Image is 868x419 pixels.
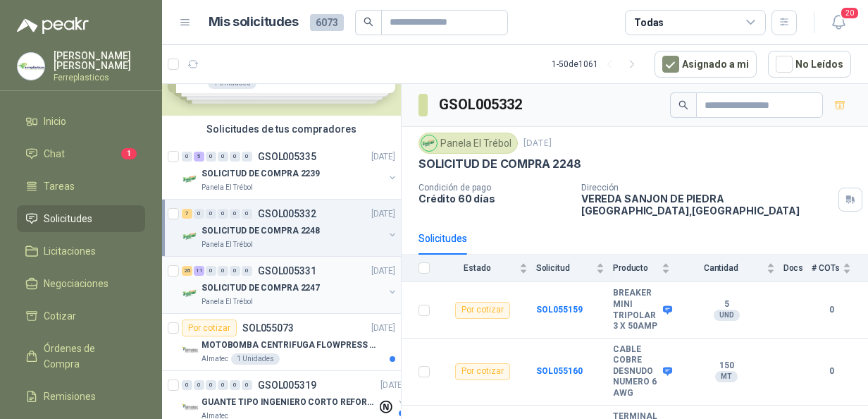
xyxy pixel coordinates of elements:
div: 0 [242,380,252,390]
span: Negociaciones [44,276,108,291]
div: Solicitudes de tus compradores [162,116,401,142]
span: 20 [840,6,860,20]
span: Inicio [44,114,66,129]
div: Panela El Trébol [418,133,518,154]
img: Company Logo [182,285,199,302]
div: Por cotizar [182,320,237,336]
div: 0 [230,209,240,219]
p: GSOL005319 [258,380,316,390]
div: 0 [206,380,216,390]
a: Remisiones [17,383,145,410]
p: [DATE] [371,150,395,164]
span: search [678,100,688,110]
div: 0 [230,266,240,276]
div: 1 Unidades [231,353,280,365]
button: 20 [826,10,851,35]
span: Producto [613,263,659,273]
div: 0 [242,209,252,219]
a: Órdenes de Compra [17,335,145,377]
b: 5 [678,299,775,310]
a: Negociaciones [17,270,145,297]
div: 0 [206,152,216,162]
p: Condición de pago [418,183,570,193]
div: 0 [218,209,228,219]
div: 0 [206,209,216,219]
p: Dirección [581,183,833,193]
div: 0 [182,380,192,390]
p: SOLICITUD DE COMPRA 2239 [201,167,320,181]
div: Por cotizar [455,363,510,380]
a: 0 5 0 0 0 0 GSOL005335[DATE] Company LogoSOLICITUD DE COMPRA 2239Panela El Trébol [182,148,398,193]
a: Tareas [17,173,145,200]
p: [DATE] [371,265,395,278]
b: 0 [812,365,851,378]
div: Solicitudes [418,231,467,246]
div: 0 [242,266,252,276]
th: Producto [613,255,678,282]
span: Solicitudes [44,211,92,226]
p: Almatec [201,353,228,365]
p: Panela El Trébol [201,296,253,308]
span: # COTs [812,263,840,273]
b: 0 [812,303,851,317]
div: 0 [242,152,252,162]
button: No Leídos [768,51,851,78]
p: Panela El Trébol [201,239,253,250]
a: 7 0 0 0 0 0 GSOL005332[DATE] Company LogoSOLICITUD DE COMPRA 2248Panela El Trébol [182,205,398,250]
a: Licitaciones [17,238,145,265]
img: Logo peakr [17,17,89,34]
th: Solicitud [536,255,613,282]
p: GSOL005335 [258,152,316,162]
span: Licitaciones [44,243,96,259]
p: Ferreplasticos [54,73,145,82]
a: Inicio [17,108,145,135]
div: 0 [218,380,228,390]
span: Cantidad [678,263,764,273]
span: Estado [438,263,516,273]
img: Company Logo [182,171,199,188]
img: Company Logo [421,135,437,151]
a: Chat1 [17,140,145,167]
th: # COTs [812,255,868,282]
p: SOL055073 [242,323,294,333]
p: SOLICITUD DE COMPRA 2248 [201,224,320,238]
h3: GSOL005332 [439,94,524,116]
a: 26 11 0 0 0 0 GSOL005331[DATE] Company LogoSOLICITUD DE COMPRA 2247Panela El Trébol [182,262,398,308]
div: 0 [182,152,192,162]
span: Remisiones [44,389,96,404]
div: Por cotizar [455,302,510,319]
a: Cotizar [17,303,145,329]
img: Company Logo [18,53,44,80]
p: [PERSON_NAME] [PERSON_NAME] [54,51,145,71]
b: BREAKER MINI TRIPOLAR 3 X 50AMP [613,288,659,332]
span: Tareas [44,178,75,194]
span: 6073 [310,14,344,31]
div: 0 [194,380,204,390]
th: Estado [438,255,536,282]
p: [DATE] [371,207,395,221]
th: Docs [783,255,812,282]
p: VEREDA SANJON DE PIEDRA [GEOGRAPHIC_DATA] , [GEOGRAPHIC_DATA] [581,193,833,217]
img: Company Logo [182,342,199,359]
div: 0 [230,152,240,162]
div: 0 [194,209,204,219]
span: Chat [44,146,65,162]
div: 0 [206,266,216,276]
p: GUANTE TIPO INGENIERO CORTO REFORZADO [201,396,377,409]
p: [DATE] [523,137,552,150]
a: Solicitudes [17,205,145,232]
button: Asignado a mi [655,51,757,78]
p: SOLICITUD DE COMPRA 2247 [201,281,320,295]
p: MOTOBOMBA CENTRIFUGA FLOWPRESS 1.5HP-220 [201,339,377,352]
span: search [364,17,373,27]
span: Órdenes de Compra [44,341,132,372]
b: 150 [678,360,775,372]
span: 1 [121,148,137,159]
p: [DATE] [380,379,404,392]
h1: Mis solicitudes [209,12,299,32]
b: SOL055159 [536,305,583,315]
div: MT [715,371,738,382]
div: UND [714,310,740,321]
div: 26 [182,266,192,276]
p: GSOL005332 [258,209,316,219]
